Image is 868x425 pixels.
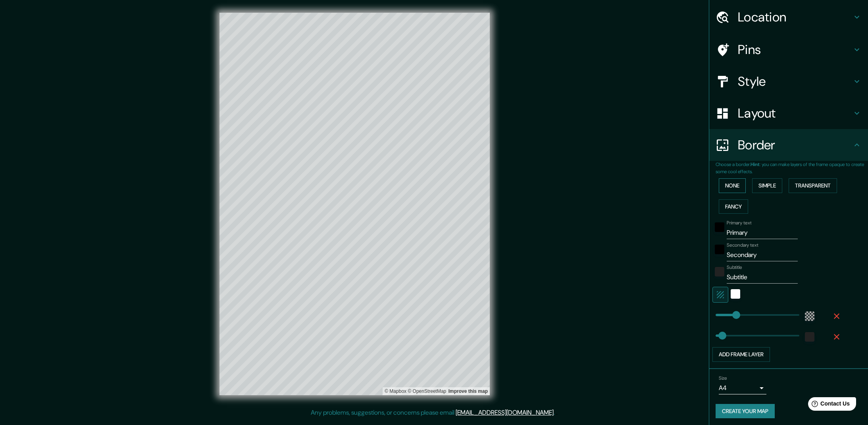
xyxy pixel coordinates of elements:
button: Add frame layer [712,347,770,362]
h4: Border [738,137,852,153]
div: Border [709,129,868,161]
button: Transparent [789,178,837,193]
div: . [556,408,558,417]
p: Any problems, suggestions, or concerns please email . [311,408,555,417]
div: Style [709,66,868,97]
label: Secondary text [727,242,758,249]
iframe: Help widget launcher [797,394,859,416]
label: Primary text [727,220,751,226]
h4: Layout [738,105,852,121]
button: None [719,178,746,193]
label: Subtitle [727,264,742,271]
div: A4 [719,382,766,394]
p: Choose a border. : you can make layers of the frame opaque to create some cool effects. [716,161,868,175]
button: black [715,245,724,254]
div: . [555,408,556,417]
button: color-222222 [805,332,814,342]
button: Fancy [719,199,748,214]
button: color-222222 [715,267,724,276]
div: Layout [709,97,868,129]
button: white [731,289,740,299]
h4: Style [738,73,852,89]
button: Simple [752,178,782,193]
label: Size [719,375,727,381]
div: Pins [709,34,868,66]
b: Hint [751,161,760,168]
h4: Pins [738,42,852,58]
button: black [715,222,724,232]
a: Map feedback [448,388,488,394]
a: Mapbox [385,388,406,394]
a: [EMAIL_ADDRESS][DOMAIN_NAME] [456,408,554,417]
h4: Location [738,9,852,25]
button: Create your map [716,404,775,419]
a: OpenStreetMap [408,388,446,394]
button: color-55555544 [805,311,814,321]
div: Location [709,1,868,33]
